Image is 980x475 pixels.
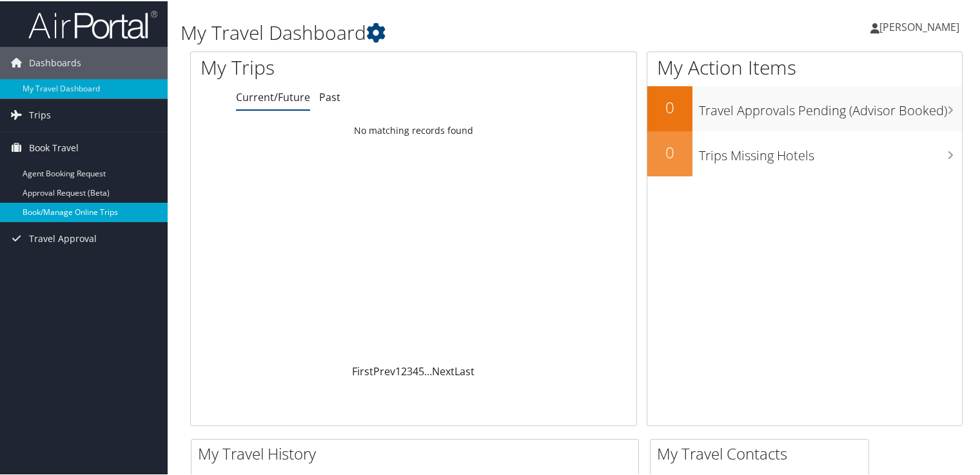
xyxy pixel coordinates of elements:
[181,18,709,45] h1: My Travel Dashboard
[395,363,401,377] a: 1
[647,95,692,117] h2: 0
[647,85,962,130] a: 0Travel Approvals Pending (Advisor Booked)
[407,363,413,377] a: 3
[699,139,962,163] h3: Trips Missing Hotels
[29,131,79,163] span: Book Travel
[647,140,692,162] h2: 0
[319,89,340,103] a: Past
[455,363,475,377] a: Last
[647,130,962,175] a: 0Trips Missing Hotels
[657,442,868,463] h2: My Travel Contacts
[29,46,81,78] span: Dashboards
[418,363,424,377] a: 5
[424,363,432,377] span: …
[647,53,962,80] h1: My Action Items
[401,363,407,377] a: 2
[191,118,636,141] td: No matching records found
[28,8,157,39] img: airportal-logo.png
[236,89,310,103] a: Current/Future
[870,6,972,45] a: [PERSON_NAME]
[198,442,638,463] h2: My Travel History
[29,221,97,254] span: Travel Approval
[432,363,455,377] a: Next
[879,19,959,33] span: [PERSON_NAME]
[352,363,373,377] a: First
[699,94,962,118] h3: Travel Approvals Pending (Advisor Booked)
[413,363,418,377] a: 4
[373,363,395,377] a: Prev
[201,53,441,80] h1: My Trips
[29,98,51,130] span: Trips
